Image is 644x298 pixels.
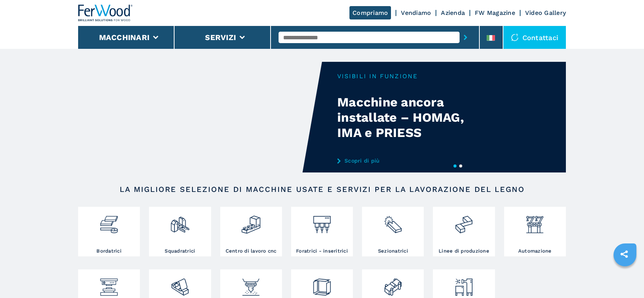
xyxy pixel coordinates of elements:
a: Centro di lavoro cnc [220,207,282,256]
h3: Squadratrici [165,248,195,255]
a: Linee di produzione [433,207,495,256]
img: squadratrici_2.png [170,209,190,235]
h3: Automazione [518,248,552,255]
video: Your browser does not support the video tag. [78,62,322,172]
img: linee_di_produzione_2.png [454,209,474,235]
img: aspirazione_1.png [454,271,474,297]
img: foratrici_inseritrici_2.png [312,209,332,235]
img: montaggio_imballaggio_2.png [312,271,332,297]
img: lavorazione_porte_finestre_2.png [383,271,403,297]
img: sezionatrici_2.png [383,209,403,235]
a: Azienda [441,9,465,16]
a: Sezionatrici [362,207,424,256]
a: Automazione [504,207,566,256]
a: Foratrici - inseritrici [291,207,353,256]
h3: Linee di produzione [439,248,489,255]
h2: LA MIGLIORE SELEZIONE DI MACCHINE USATE E SERVIZI PER LA LAVORAZIONE DEL LEGNO [103,185,541,194]
img: automazione.png [525,209,545,235]
a: sharethis [615,245,634,264]
button: Servizi [205,33,236,42]
button: 2 [459,164,462,168]
a: Compriamo [349,6,391,19]
img: Contattaci [511,34,519,41]
img: bordatrici_1.png [99,209,119,235]
button: 1 [453,164,457,168]
img: pressa-strettoia.png [99,271,119,297]
button: submit-button [460,29,471,46]
div: Contattaci [503,26,566,49]
img: verniciatura_1.png [241,271,261,297]
img: centro_di_lavoro_cnc_2.png [241,209,261,235]
h3: Centro di lavoro cnc [226,248,277,255]
img: levigatrici_2.png [170,271,190,297]
a: Bordatrici [78,207,140,256]
a: FW Magazine [475,9,515,16]
a: Squadratrici [149,207,211,256]
h3: Sezionatrici [378,248,408,255]
button: Macchinari [99,33,150,42]
h3: Bordatrici [96,248,122,255]
a: Vendiamo [401,9,431,16]
a: Scopri di più [337,158,487,164]
img: Ferwood [78,5,133,21]
h3: Foratrici - inseritrici [296,248,348,255]
a: Video Gallery [525,9,566,16]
